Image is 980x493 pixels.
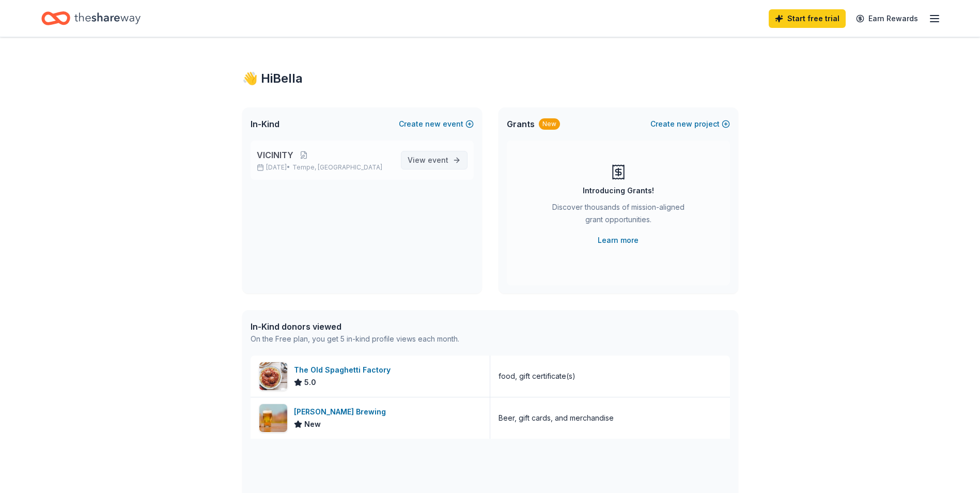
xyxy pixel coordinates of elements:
div: 👋 Hi Bella [242,70,738,87]
div: Beer, gift cards, and merchandise [499,412,614,424]
span: Tempe, [GEOGRAPHIC_DATA] [292,163,382,172]
span: Grants [507,118,535,130]
div: The Old Spaghetti Factory [294,364,395,376]
button: Createnewproject [650,118,730,130]
span: In-Kind [251,118,279,130]
a: Earn Rewards [850,9,924,28]
div: [PERSON_NAME] Brewing [294,406,390,418]
p: [DATE] • [257,163,393,172]
a: Learn more [598,234,639,246]
div: Introducing Grants! [583,184,654,197]
div: New [539,118,560,130]
div: On the Free plan, you get 5 in-kind profile views each month. [251,333,459,345]
img: Image for The Old Spaghetti Factory [259,362,287,390]
span: VICINITY [257,149,293,161]
a: Home [41,6,141,30]
div: food, gift certificate(s) [499,370,575,382]
img: Image for Huss Brewing [259,404,287,432]
span: new [677,118,692,130]
a: View event [401,151,468,170]
a: Start free trial [769,9,846,28]
span: new [425,118,441,130]
div: In-Kind donors viewed [251,320,459,333]
button: Createnewevent [399,118,474,130]
span: New [304,418,321,430]
span: View [408,154,448,166]
span: event [428,156,448,164]
span: 5.0 [304,376,316,389]
div: Discover thousands of mission-aligned grant opportunities. [548,201,689,230]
